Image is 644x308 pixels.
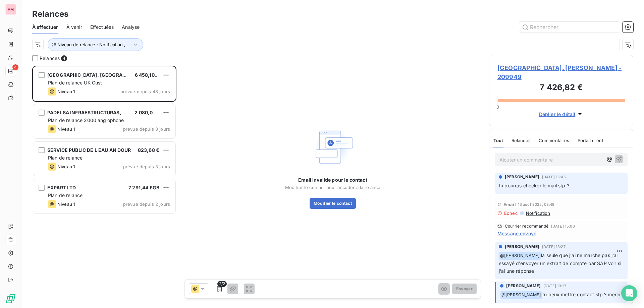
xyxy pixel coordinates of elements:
h3: 7 426,82 € [497,81,625,95]
span: prévue depuis 3 jours [123,164,170,169]
span: 2 080,00 € [135,110,160,115]
img: Logo LeanPay [5,293,16,304]
span: [PERSON_NAME] [506,283,541,289]
span: SERVICE PUBLIC DE L EAU AN DOUR [47,147,131,153]
span: PADELSA INFRAESTRUCTURAS, S.A. [47,110,132,115]
span: À effectuer [32,24,58,30]
span: [DATE] 15:06 [551,224,575,228]
span: Analyse [122,24,140,30]
button: Envoyer [452,284,477,294]
span: Plan de relance UK Cust [48,80,102,85]
span: Relances [40,55,60,62]
div: grid [32,66,176,308]
span: 4 [61,55,67,61]
span: [DATE] 15:45 [542,175,566,179]
span: [DATE] 13:27 [542,245,566,249]
span: prévue depuis 8 jours [123,126,170,132]
span: Plan de relance [48,155,83,161]
button: Niveau de relance : Notification , ... [48,38,143,51]
span: la seule que j'ai ne marche pas j'ai essayé d'envoyer un extrait de compte par SAP voir si j'ai u... [499,252,623,274]
span: Tout [493,138,503,143]
span: prévue depuis 48 jours [120,89,170,94]
span: Echec [504,210,518,216]
span: Niveau 1 [57,89,75,94]
div: AM [5,4,16,15]
span: Commentaires [539,138,570,143]
span: Email invalide pour le contact [298,177,367,183]
span: @ [PERSON_NAME] [500,291,542,299]
span: Portail client [578,138,603,143]
span: 7 291,44 £GB [128,185,159,190]
span: Niveau de relance : Notification , ... [57,42,131,47]
span: Modifier le contact pour accéder à la relance [285,185,381,190]
span: Niveau 1 [57,201,75,207]
span: Niveau 1 [57,164,75,169]
h3: Relances [32,8,68,20]
span: Plan de relance 2000 anglophone [48,117,124,123]
button: Déplier le détail [537,110,586,118]
span: Déplier le détail [539,111,576,118]
span: EXPART LTD [47,185,76,190]
span: 0 [496,104,499,110]
span: 4 [12,64,18,70]
span: Niveau 1 [57,126,75,132]
span: [PERSON_NAME] [505,244,539,250]
span: Email [503,202,516,207]
span: Effectuées [90,24,114,30]
button: Modifier le contact [310,198,356,209]
span: 2/2 [217,281,227,287]
span: Relances [512,138,531,143]
input: Rechercher [519,22,620,33]
span: À venir [66,24,82,30]
a: 4 [5,66,16,76]
span: Message envoyé [497,230,536,237]
span: prévue depuis 2 jours [123,201,170,207]
span: tu pourras checker le mail stp ? [499,183,569,188]
span: Plan de relance [48,192,83,198]
span: Notification [525,210,550,216]
span: [GEOGRAPHIC_DATA]. [PERSON_NAME] - 209949 [497,63,625,81]
span: [GEOGRAPHIC_DATA]. [GEOGRAPHIC_DATA] [47,72,150,78]
span: tu peux mettre contact stp ? merci [542,292,620,297]
span: Courrier recommandé [505,224,548,228]
span: [PERSON_NAME] [505,174,539,180]
span: 6 458,10 £GB [135,72,166,78]
span: 823,68 € [138,147,159,153]
div: Open Intercom Messenger [621,285,637,301]
span: 13 août 2025, 08:49 [518,202,555,206]
span: @ [PERSON_NAME] [499,252,541,260]
img: Empty state [311,126,354,169]
span: [DATE] 13:17 [543,284,566,288]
